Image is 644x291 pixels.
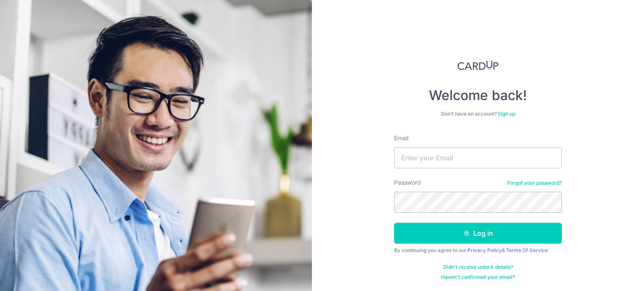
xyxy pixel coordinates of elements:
a: Privacy Policy [467,247,502,253]
h4: Welcome back! [394,87,562,104]
label: Password [394,178,421,187]
input: Enter your Email [394,147,562,168]
img: CardUp Logo [457,60,499,70]
label: Email [394,134,408,142]
a: Forgot your password? [507,180,562,186]
div: Don’t have an account? [394,111,562,117]
div: By continuing you agree to our & [394,247,562,254]
a: Terms Of Service [506,247,548,253]
a: Didn't receive unlock details? [443,264,513,270]
a: Haven't confirmed your email? [441,274,515,281]
a: Sign up [498,111,515,117]
button: Log in [394,223,562,244]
